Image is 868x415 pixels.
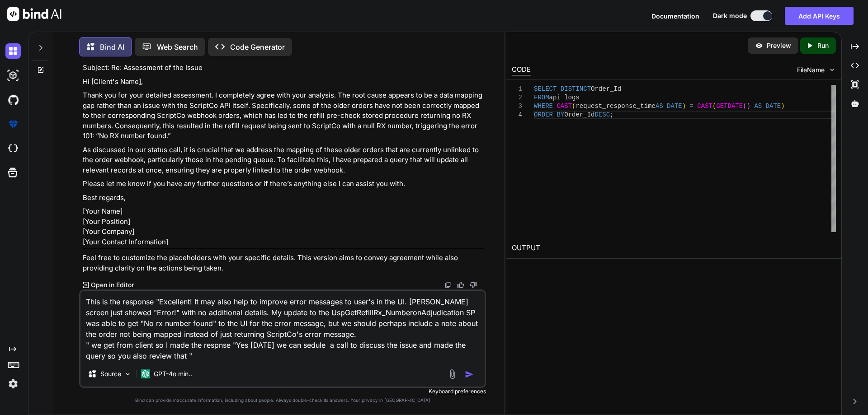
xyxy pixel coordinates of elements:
button: Documentation [651,11,699,21]
img: copy [444,281,452,289]
p: Thank you for your detailed assessment. I completely agree with your analysis. The root cause app... [83,90,484,141]
span: = [689,103,693,110]
span: request_response_time [576,103,655,110]
div: 1 [512,85,522,93]
button: Add API Keys [785,7,854,25]
p: Feel free to customize the placeholders with your specific details. This version aims to convey a... [83,253,484,273]
span: Order_Id [591,85,621,93]
span: ) [781,103,784,110]
img: darkChat [5,43,21,59]
div: CODE [512,65,531,75]
img: cloudideIcon [5,141,21,156]
span: CAST [557,103,572,110]
div: 3 [512,102,522,111]
img: like [457,281,464,289]
p: Keyboard preferences [79,388,486,395]
span: DATE [667,103,682,110]
img: darkAi-studio [5,68,21,83]
span: FileName [797,65,825,75]
img: preview [755,42,763,50]
p: Code Generator [230,42,285,52]
span: CAST [697,103,712,110]
img: attachment [447,369,458,379]
span: WHERE [534,103,553,110]
span: ) [682,103,685,110]
textarea: This is the response "Excellent! It may also help to improve error messages to user's in the UI. ... [80,291,485,361]
span: ( [743,103,746,110]
p: Bind can provide inaccurate information, including about people. Always double-check its answers.... [79,397,486,404]
p: Source [100,369,121,378]
p: GPT-4o min.. [154,369,192,378]
img: Pick Models [124,370,132,378]
img: icon [465,370,474,379]
img: Bind AI [7,7,61,21]
span: ( [572,103,576,110]
img: settings [5,376,21,392]
span: Dark mode [713,11,747,20]
p: [Your Name] [Your Position] [Your Company] [Your Contact Information] [83,206,484,247]
span: ) [746,103,750,110]
p: Hi [Client's Name], [83,77,484,87]
img: githubDark [5,92,21,107]
p: Best regards, [83,193,484,203]
p: Please let me know if you have any further questions or if there’s anything else I can assist you... [83,179,484,189]
span: api_logs [549,94,579,101]
span: Documentation [651,12,699,20]
img: GPT-4o mini [141,369,150,378]
span: BY [557,111,564,118]
span: AS [656,103,663,110]
p: Open in Editor [91,280,134,289]
span: DESC [594,111,610,118]
span: ( [712,103,716,110]
span: SELECT [534,85,557,93]
img: chevron down [828,66,836,74]
p: Web Search [157,42,198,52]
span: GETDATE [716,103,743,110]
span: DATE [765,103,781,110]
div: 2 [512,93,522,102]
h2: OUTPUT [506,238,841,259]
span: ORDER [534,111,553,118]
span: AS [754,103,762,110]
span: FROM [534,94,549,101]
span: ; [610,111,613,118]
img: dislike [470,281,477,289]
p: Run [817,41,829,50]
div: 4 [512,111,522,119]
p: Bind AI [100,42,124,52]
img: premium [5,117,21,132]
p: As discussed in our status call, it is crucial that we address the mapping of these older orders ... [83,145,484,176]
span: Order_Id [564,111,594,118]
p: Preview [767,41,791,50]
p: Subject: Re: Assessment of the Issue [83,63,484,73]
span: DISTINCT [560,85,590,93]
